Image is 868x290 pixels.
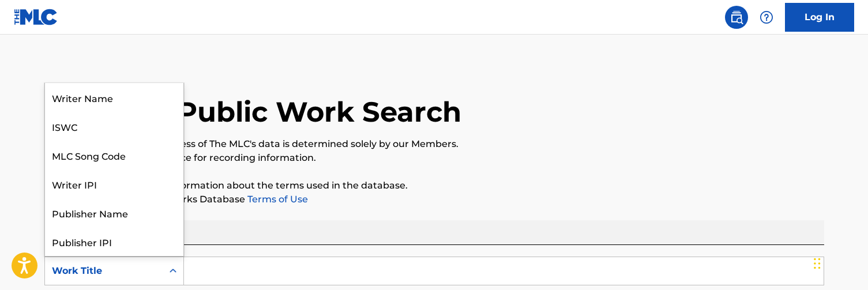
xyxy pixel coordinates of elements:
div: Drag [814,246,821,281]
div: Writer Name [45,83,183,112]
div: MLC Song Code [45,141,183,170]
div: Help [755,6,778,29]
a: Terms of Use [245,194,308,205]
div: Publisher Name [45,198,183,227]
div: ISWC [45,112,183,141]
img: search [730,10,743,24]
a: Public Search [725,6,748,29]
div: Publisher IPI [45,227,183,256]
iframe: Chat Widget [810,235,868,290]
a: Log In [785,3,854,32]
p: Please review the Musical Works Database [44,193,824,206]
img: help [760,10,773,24]
img: MLC Logo [14,9,58,25]
p: The accuracy and completeness of The MLC's data is determined solely by our Members. [44,137,824,151]
div: Work Title [52,264,156,278]
p: Please for more information about the terms used in the database. [44,179,824,193]
p: It is not an authoritative source for recording information. [44,151,824,165]
h1: The MLC Public Work Search [44,95,461,129]
div: Writer IPI [45,170,183,198]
